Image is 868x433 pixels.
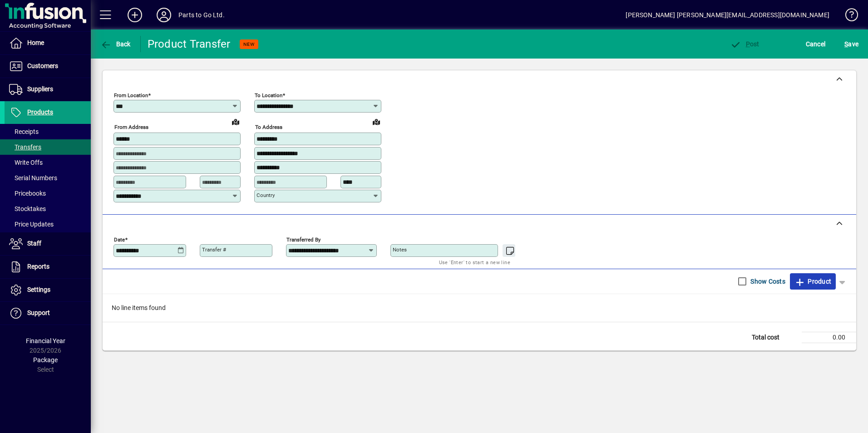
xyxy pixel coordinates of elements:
[9,190,46,197] span: Pricebooks
[804,36,828,52] button: Cancel
[9,174,57,182] span: Serial Numbers
[286,236,321,242] mat-label: Transferred by
[790,273,836,290] button: Product
[730,40,759,48] span: ost
[5,186,91,201] a: Pricebooks
[33,356,58,364] span: Package
[9,143,41,151] span: Transfers
[103,294,856,322] div: No line items found
[9,128,39,135] span: Receipts
[114,92,148,98] mat-label: From location
[5,256,91,278] a: Reports
[5,216,91,232] a: Price Updates
[9,205,46,212] span: Stocktakes
[5,139,91,155] a: Transfers
[5,155,91,170] a: Write Offs
[5,124,91,139] a: Receipts
[27,286,50,293] span: Settings
[149,7,178,23] button: Profile
[5,232,91,255] a: Staff
[5,170,91,186] a: Serial Numbers
[27,240,41,247] span: Staff
[5,78,91,101] a: Suppliers
[439,257,510,267] mat-hint: Use 'Enter' to start a new line
[27,62,58,69] span: Customers
[27,108,53,116] span: Products
[5,279,91,301] a: Settings
[5,32,91,54] a: Home
[842,36,861,52] button: Save
[844,37,858,51] span: ave
[120,7,149,23] button: Add
[91,36,141,52] app-page-header-button: Back
[806,37,826,51] span: Cancel
[749,277,785,286] label: Show Costs
[9,221,54,228] span: Price Updates
[27,263,49,270] span: Reports
[5,55,91,78] a: Customers
[148,37,231,51] div: Product Transfer
[802,332,856,343] td: 0.00
[5,201,91,216] a: Stocktakes
[27,85,53,93] span: Suppliers
[178,8,225,22] div: Parts to Go Ltd.
[255,92,282,98] mat-label: To location
[369,114,384,129] a: View on map
[5,302,91,325] a: Support
[844,40,848,48] span: S
[100,40,131,48] span: Back
[27,309,50,316] span: Support
[626,8,829,22] div: [PERSON_NAME] [PERSON_NAME][EMAIL_ADDRESS][DOMAIN_NAME]
[202,246,226,253] mat-label: Transfer #
[114,236,125,242] mat-label: Date
[9,159,43,166] span: Write Offs
[794,274,831,289] span: Product
[728,36,762,52] button: Post
[256,192,275,198] mat-label: Country
[27,39,44,46] span: Home
[746,40,750,48] span: P
[98,36,133,52] button: Back
[838,2,857,31] a: Knowledge Base
[243,41,255,47] span: NEW
[747,332,802,343] td: Total cost
[26,337,65,344] span: Financial Year
[393,246,407,253] mat-label: Notes
[228,114,243,129] a: View on map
